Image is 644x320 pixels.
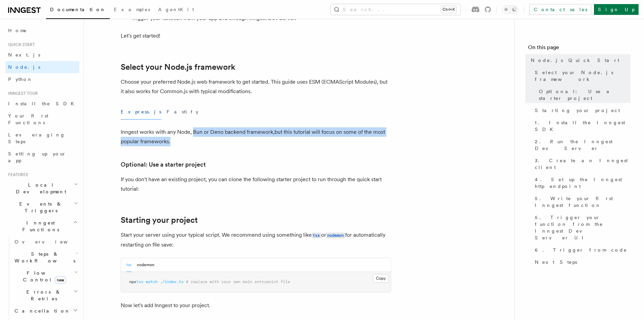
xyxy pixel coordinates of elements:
span: tsx [136,279,143,284]
button: nodemon [137,258,154,272]
span: Home [8,27,27,34]
span: 5. Trigger your function from the Inngest Dev Server UI [535,214,630,241]
button: Copy [373,274,389,283]
span: Python [8,77,33,82]
span: Quick start [5,42,35,47]
p: Start your server using your typical script. We recommend using something like or for automatical... [121,230,391,250]
code: nodemon [326,233,345,238]
span: Features [5,172,28,177]
a: Select your Node.js framework [121,62,235,72]
span: Inngest Functions [5,219,73,233]
span: Next.js [8,52,40,58]
span: # replace with your own main entrypoint file [186,279,290,284]
span: Starting your project [535,107,620,114]
button: Events & Triggers [5,198,79,217]
a: Optional: Use a starter project [536,85,630,104]
a: AgentKit [154,2,198,18]
a: Overview [12,236,79,248]
a: Select your Node.js framework [532,66,630,85]
a: Starting your project [532,104,630,116]
a: Contact sales [529,4,591,15]
p: Choose your preferred Node.js web framework to get started. This guide uses ESM (ECMAScript Modul... [121,77,391,96]
a: Install the SDK [5,98,79,110]
button: Errors & Retries [12,286,79,305]
button: Flow Controlnew [12,267,79,286]
button: Toggle dark mode [502,5,518,14]
span: Inngest tour [5,91,38,96]
a: Examples [110,2,154,18]
a: Next.js [5,49,79,61]
code: tsx [312,233,321,238]
span: Optional: Use a starter project [539,88,630,102]
a: tsx [312,232,321,238]
span: watch [146,279,158,284]
a: 1. Install the Inngest SDK [532,116,630,135]
span: Events & Triggers [5,200,74,214]
a: 6. Trigger from code [532,244,630,256]
span: 2. Run the Inngest Dev Server [535,138,630,152]
a: Node.js Quick Start [528,54,630,66]
button: Local Development [5,179,79,198]
button: Cancellation [12,305,79,317]
h4: On this page [528,43,630,54]
span: Node.js [8,64,40,70]
span: new [55,276,66,284]
span: 1. Install the Inngest SDK [535,119,630,133]
a: 2. Run the Inngest Dev Server [532,135,630,154]
button: Steps & Workflows [12,248,79,267]
span: Node.js Quick Start [531,57,619,64]
a: Python [5,73,79,85]
span: Leveraging Steps [8,132,65,144]
span: 4. Set up the Inngest http endpoint [535,176,630,190]
a: Setting up your app [5,148,79,167]
span: Examples [114,7,150,12]
button: Express.js [121,104,161,120]
a: Optional: Use a starter project [121,160,206,169]
kbd: Ctrl+K [441,6,456,13]
span: Your first Functions [8,113,48,125]
a: 4. Set up the Inngest http endpoint [532,173,630,192]
span: Flow Control [12,270,74,283]
a: Sign Up [594,4,639,15]
p: Now let's add Inngest to your project. [121,301,391,310]
button: Inngest Functions [5,217,79,236]
p: If you don't have an existing project, you can clone the following starter project to run through... [121,175,391,194]
span: Select your Node.js framework [535,69,630,83]
span: 3. Create an Inngest client [535,157,630,171]
span: Steps & Workflows [12,251,75,264]
a: Leveraging Steps [5,129,79,148]
span: ./index.ts [160,279,184,284]
a: nodemon [326,232,345,238]
span: Overview [15,239,84,244]
span: Next Steps [535,259,577,265]
span: 6. Trigger from code [535,247,627,253]
button: Search...Ctrl+K [331,4,460,15]
a: Starting your project [121,215,198,225]
a: Next Steps [532,256,630,268]
span: Local Development [5,182,74,195]
span: AgentKit [158,7,194,12]
button: tsx [126,258,132,272]
a: Node.js [5,61,79,73]
span: npx [129,279,136,284]
span: Cancellation [12,307,70,314]
a: Your first Functions [5,110,79,129]
span: Errors & Retries [12,289,73,302]
button: Fastify [167,104,198,120]
span: Install the SDK [8,101,78,106]
span: Setting up your app [8,151,66,163]
span: Documentation [50,7,106,12]
a: 5. Trigger your function from the Inngest Dev Server UI [532,211,630,244]
a: 5. Write your first Inngest function [532,192,630,211]
a: Home [5,24,79,37]
span: 5. Write your first Inngest function [535,195,630,209]
a: Documentation [46,2,110,19]
p: Inngest works with any Node, Bun or Deno backend framework,but this tutorial will focus on some o... [121,127,391,146]
a: 3. Create an Inngest client [532,154,630,173]
p: Let's get started! [121,31,391,41]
